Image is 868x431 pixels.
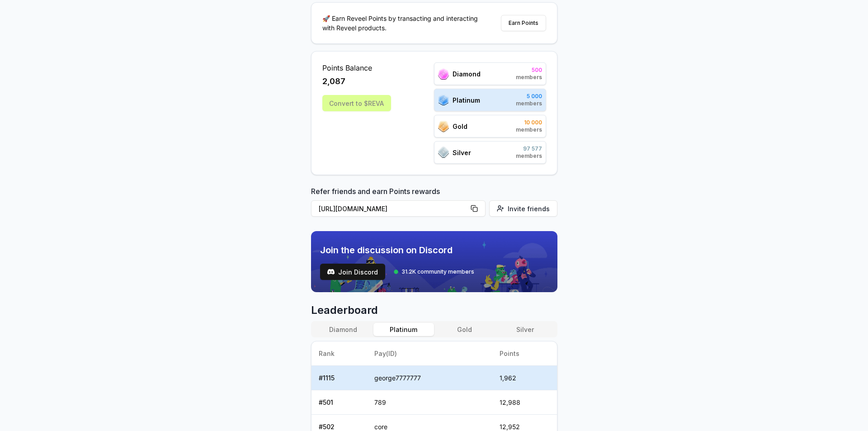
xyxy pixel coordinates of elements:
[320,264,385,280] a: testJoin Discord
[492,341,557,366] th: Points
[311,390,368,415] td: # 501
[438,121,449,132] img: ranks_icon
[453,95,480,105] span: Platinum
[322,62,391,73] span: Points Balance
[311,303,557,317] span: Leaderboard
[311,200,486,217] button: [URL][DOMAIN_NAME]
[367,366,492,390] td: george7777777
[438,147,449,158] img: ranks_icon
[311,186,557,220] div: Refer friends and earn Points rewards
[401,268,474,275] span: 31.2K community members
[495,323,555,336] button: Silver
[322,14,485,33] p: 🚀 Earn Reveel Points by transacting and interacting with Reveel products.
[320,264,385,280] button: Join Discord
[327,268,335,275] img: test
[489,200,557,217] button: Invite friends
[516,100,542,107] span: members
[516,66,542,74] span: 500
[311,341,368,366] th: Rank
[508,204,550,213] span: Invite friends
[492,366,557,390] td: 1,962
[516,126,542,133] span: members
[516,152,542,160] span: members
[367,341,492,366] th: Pay(ID)
[373,323,434,336] button: Platinum
[501,15,546,31] button: Earn Points
[367,390,492,415] td: 789
[338,267,378,277] span: Join Discord
[438,68,449,80] img: ranks_icon
[320,244,474,256] span: Join the discussion on Discord
[322,75,345,88] span: 2,087
[313,323,373,336] button: Diamond
[438,94,449,106] img: ranks_icon
[453,148,471,157] span: Silver
[453,122,467,131] span: Gold
[492,390,557,415] td: 12,988
[516,93,542,100] span: 5 000
[453,69,481,79] span: Diamond
[516,145,542,152] span: 97 577
[311,366,368,390] td: # 1115
[516,74,542,81] span: members
[311,231,557,292] img: discord_banner
[434,323,495,336] button: Gold
[516,119,542,126] span: 10 000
